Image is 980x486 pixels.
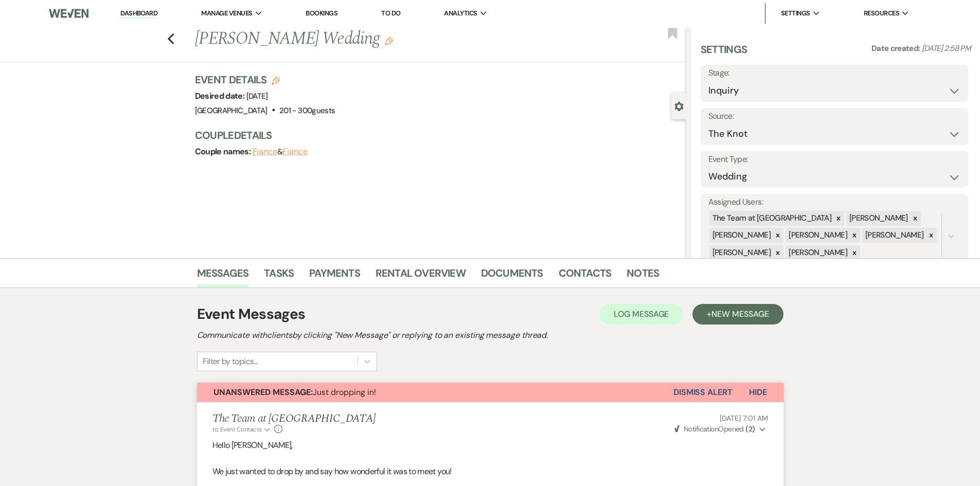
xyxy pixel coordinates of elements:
[309,265,360,287] a: Payments
[674,101,684,111] button: Close lead details
[381,9,400,17] a: To Do
[212,425,272,434] button: to: Event Contacts
[279,105,335,116] span: 201 - 300 guests
[253,148,278,156] button: Fiance
[701,42,747,65] h3: Settings
[559,265,612,287] a: Contacts
[195,73,335,87] h3: Event Details
[871,43,922,53] span: Date created:
[692,304,783,325] button: +New Message
[709,245,773,260] div: [PERSON_NAME]
[197,303,306,325] h1: Event Messages
[709,211,833,226] div: The Team at [GEOGRAPHIC_DATA]
[203,355,258,368] div: Filter by topics...
[846,211,910,226] div: [PERSON_NAME]
[197,383,673,402] button: Unanswered Message:Just dropping in!
[862,228,925,243] div: [PERSON_NAME]
[253,147,308,157] span: &
[674,424,755,434] span: Opened
[708,152,960,167] label: Event Type:
[711,309,769,319] span: New Message
[264,265,294,287] a: Tasks
[212,439,768,452] p: Hello [PERSON_NAME],
[922,43,971,53] span: [DATE] 2:58 PM
[213,387,376,398] span: Just dropping in!
[385,36,393,45] button: Edit
[212,412,376,425] h5: The Team at [GEOGRAPHIC_DATA]
[781,8,810,19] span: Settings
[376,265,466,287] a: Rental Overview
[49,3,88,24] img: Weven Logo
[673,424,768,435] button: NotificationOpened (2)
[673,383,733,402] button: Dismiss Alert
[212,465,768,478] p: We just wanted to drop by and say how wonderful it was to meet you!
[195,105,268,116] span: [GEOGRAPHIC_DATA]
[786,245,849,260] div: [PERSON_NAME]
[733,383,783,402] button: Hide
[444,8,477,19] span: Analytics
[197,265,249,287] a: Messages
[213,387,313,398] strong: Unanswered Message:
[749,387,767,398] span: Hide
[197,329,783,341] h2: Communicate with clients by clicking "New Message" or replying to an existing message thread.
[864,8,899,19] span: Resources
[120,9,157,19] a: Dashboard
[708,109,960,124] label: Source:
[720,413,768,423] span: [DATE] 7:01 AM
[282,148,308,156] button: Fiance
[306,9,337,17] a: Bookings
[599,304,683,325] button: Log Message
[708,195,960,210] label: Assigned Users:
[708,66,960,81] label: Stage:
[195,27,584,51] h1: [PERSON_NAME] Wedding
[709,228,773,243] div: [PERSON_NAME]
[786,228,849,243] div: [PERSON_NAME]
[627,265,659,287] a: Notes
[195,146,253,157] span: Couple names:
[614,309,669,319] span: Log Message
[201,8,252,19] span: Manage Venues
[684,424,718,434] span: Notification
[246,91,268,101] span: [DATE]
[195,91,246,101] span: Desired date:
[212,425,262,434] span: to: Event Contacts
[481,265,543,287] a: Documents
[745,424,755,434] strong: ( 2 )
[195,128,676,142] h3: Couple Details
